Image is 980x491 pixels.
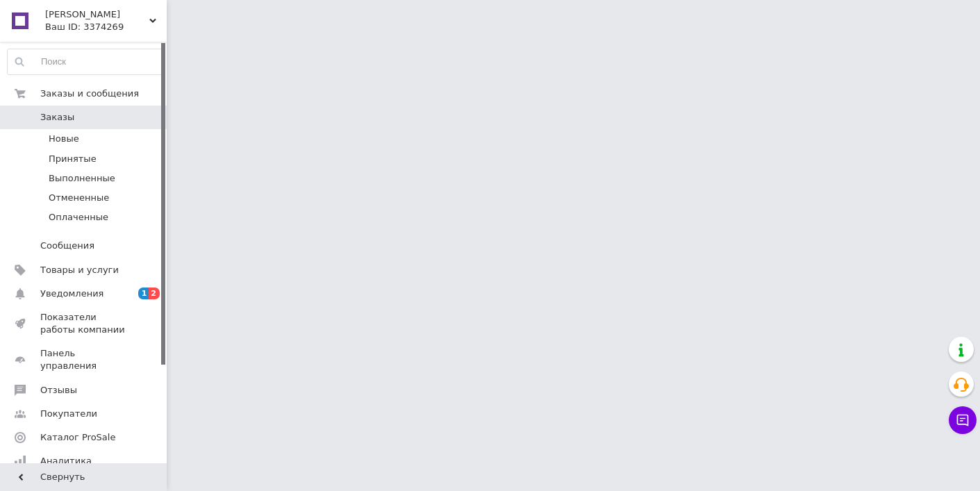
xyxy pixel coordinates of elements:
span: Хата Паласа [45,8,149,21]
span: Заказы и сообщения [40,88,139,100]
span: Товары и услуги [40,264,119,276]
span: Заказы [40,111,74,124]
span: Аналитика [40,455,92,467]
span: Отзывы [40,384,77,397]
input: Поиск [8,49,163,74]
span: Каталог ProSale [40,431,115,444]
button: Чат с покупателем [949,406,977,434]
span: Панель управления [40,347,128,372]
span: Покупатели [40,408,97,420]
span: Новые [49,133,79,145]
span: Выполненные [49,172,115,185]
span: Оплаченные [49,211,108,224]
span: Сообщения [40,240,94,252]
span: Уведомления [40,288,103,300]
span: Принятые [49,153,97,165]
span: Показатели работы компании [40,311,128,336]
span: 2 [149,288,160,299]
span: 1 [138,288,149,299]
span: Отмененные [49,192,109,204]
div: Ваш ID: 3374269 [45,21,167,33]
